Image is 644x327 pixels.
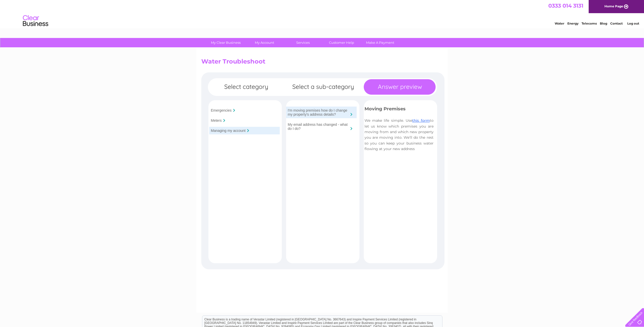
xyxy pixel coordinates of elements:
input: My email address has changed - what do I do? [288,122,349,131]
a: Log out [627,22,639,25]
input: Meters [211,118,222,122]
h2: Water Troubleshoot [201,58,443,68]
p: We make life simple. Use to let us know which premises you are moving from and which new property... [365,118,434,152]
a: My Account [243,38,285,47]
a: Services [282,38,324,47]
a: Energy [567,22,579,25]
input: Emergencies [211,108,232,112]
input: I'm moving premises how do I change my property's address details? [288,108,349,116]
a: My Clear Business [205,38,247,47]
img: logo.png [23,13,48,29]
a: 0333 014 3131 [548,3,583,9]
input: Managing my account [211,129,246,133]
a: Telecoms [582,22,597,25]
a: Contact [610,22,623,25]
a: Water [555,22,564,25]
a: Blog [600,22,607,25]
div: Clear Business is a trading name of Verastar Limited (registered in [GEOGRAPHIC_DATA] No. 3667643... [202,3,442,25]
h3: Moving Premises [365,105,434,114]
a: Customer Help [321,38,362,47]
a: this form [412,118,430,123]
a: Make A Payment [359,38,401,47]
